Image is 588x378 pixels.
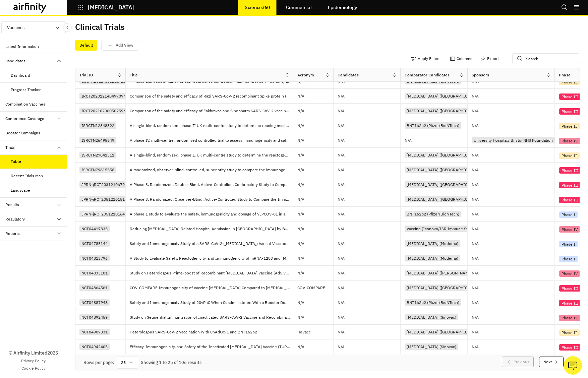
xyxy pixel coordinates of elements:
p: A single-blind, randomized, phase II UK multi-centre study to determine the reactogenicity and im... [130,152,293,159]
a: Privacy Policy [21,358,46,364]
div: Conference Coverage [5,116,44,122]
p: N/A [338,271,345,275]
div: Phase III [559,197,581,203]
p: N/A [338,109,345,113]
div: [MEDICAL_DATA] ([GEOGRAPHIC_DATA]/AstraZeneca) [405,285,508,291]
p: N/A [472,227,479,231]
p: Safety and Immunogenicity Study of 20vPnC When Coadministered With a Booster Dose of BNT162b2 [130,299,293,306]
p: N/A [472,183,479,187]
p: N/A [472,330,479,334]
div: NCT04892459 [79,314,110,320]
p: COV-COMPARE [297,285,333,291]
div: BNT162b2 (Pfizer/BioNTech) [405,122,461,129]
div: [MEDICAL_DATA] (Moderna) [405,255,460,261]
div: NCT04887948 [79,299,110,306]
p: N/A [472,109,479,113]
div: Phase II [559,329,580,336]
div: Phase III [559,285,581,292]
div: Progress Tracker [11,87,41,93]
p: Add View [116,43,133,48]
p: N/A [338,345,345,349]
button: Next [539,357,564,367]
button: Vaccines [1,21,66,34]
p: N/A [338,79,345,83]
div: NCT04942405 [79,343,110,350]
p: Science360 [245,5,270,10]
p: N/A [472,79,479,83]
div: Phase III [559,182,581,188]
div: JPRN-jRCT2051210164 [79,211,127,217]
div: Vaccine (Iconovo/ISR Immune System Regulation) [405,226,501,232]
p: N/A [297,301,304,305]
p: HeVacc [297,329,333,335]
button: Export [480,53,499,64]
div: Showing 1 to 25 of 106 results [141,359,201,366]
div: [MEDICAL_DATA] ([GEOGRAPHIC_DATA]/AstraZeneca) [405,167,508,173]
div: Phase III [559,167,581,174]
div: [MEDICAL_DATA] ([GEOGRAPHIC_DATA]/Sinopharm) [405,93,505,99]
div: Reports [5,231,20,237]
div: Trials [5,144,15,150]
p: N/A [472,153,479,157]
p: N/A [338,168,345,172]
p: N/A [297,242,304,246]
div: BNT162b2 (Pfizer/BioNTech) [405,299,461,306]
div: Phase IV [559,270,580,277]
div: Default [75,40,97,51]
p: N/A [472,301,479,305]
p: A single-blind, randomised, phase II UK multi-centre study to determine reactogenicity and immuno... [130,122,293,129]
p: N/A [472,212,479,216]
p: N/A [297,153,304,157]
h2: Clinical Trials [75,22,125,32]
div: University Hospitals Bristol NHS Foundation Trust [472,137,565,143]
p: Heterologous SARS-CoV-2 Vaccination With ChAdOx-1 and BNT162b2 [130,329,260,335]
p: A Phase 3, Randomized, Observer-Blind, Active-Controlled Study to Compare the Immunogenicity agai... [130,196,293,203]
input: Search [512,53,579,64]
div: [MEDICAL_DATA] ([GEOGRAPHIC_DATA]/AstraZeneca) [405,152,508,158]
p: N/A [338,330,345,334]
div: [MEDICAL_DATA] ([GEOGRAPHIC_DATA]/AstraZeneca) [405,196,508,202]
p: N/A [297,212,304,216]
div: Table [11,159,21,165]
p: Reducing [MEDICAL_DATA] Related Hospital Admission in [GEOGRAPHIC_DATA] by BCG Vaccination [130,226,293,232]
div: Phase I [559,241,578,247]
p: N/A [297,109,304,113]
p: N/A [297,227,304,231]
a: Cookie Policy [21,365,46,371]
p: N/A [472,242,479,246]
div: Phase IV [559,315,580,321]
p: Comparison of the safety and efficacy of Fakhravac and Sinopharm SARS-CoV-2 vaccines, in adults a... [130,108,293,114]
p: N/A [338,242,345,246]
button: Close Sidebar [63,23,72,32]
p: [MEDICAL_DATA] [88,4,134,10]
div: NCT04417335 [79,226,110,232]
div: ISRCTN12348322 [79,122,116,129]
p: N/A [297,315,304,319]
div: Combination Vaccines [5,101,45,107]
div: Phase IV [559,138,580,144]
button: [MEDICAL_DATA] [78,2,134,13]
p: A Phase 3, Randomized, Double-Blind, Active-Controlled, Confirmatory Study to Compare the Immunog... [130,181,293,188]
p: N/A [297,183,304,187]
div: Phase I [559,211,578,218]
button: Search [561,2,568,13]
p: N/A [472,94,479,98]
p: N/A [338,183,345,187]
p: N/A [338,227,345,231]
p: A phase 1 study to evaluate the safety, immunogenicity and dosage of VLPCOV-01 in subjects who al... [130,211,293,217]
button: Previous [502,357,534,367]
button: Columns [450,53,472,64]
div: BNT162b2 (Pfizer/BioNTech) [405,211,461,217]
div: [MEDICAL_DATA] (Sinovac) [405,314,458,320]
p: A phase IV, multi-centre, randomised controlled trial to assess immunogenicity and safety of [MED... [130,137,293,144]
p: © Airfinity Limited 2025 [9,350,58,357]
p: N/A [297,271,304,275]
div: Phase I [559,256,578,262]
div: Trial ID [79,72,93,78]
div: NCT04785144 [79,240,110,247]
p: N/A [338,197,345,201]
div: JPRN-jRCT2051210151 [79,196,127,202]
p: N/A [338,153,345,157]
div: ISRCTN79815558 [79,167,116,173]
div: Phase II [559,152,580,159]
